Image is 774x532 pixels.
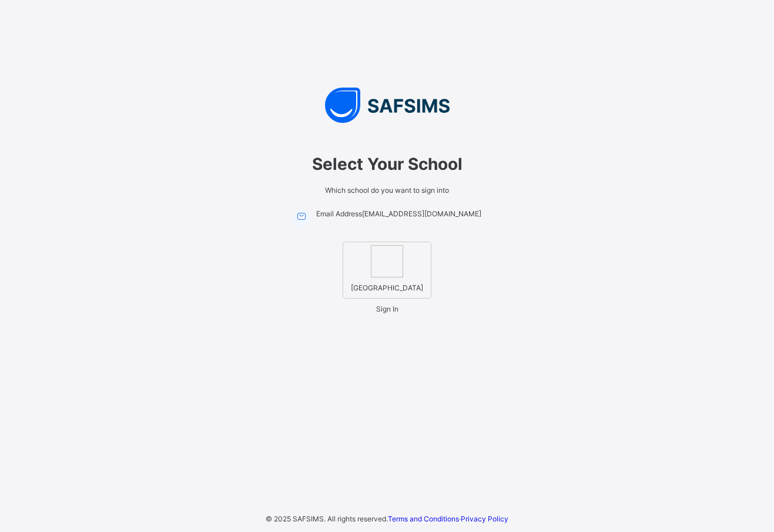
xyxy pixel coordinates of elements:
[223,154,552,174] span: Select Your School
[362,209,481,218] span: [EMAIL_ADDRESS][DOMAIN_NAME]
[388,514,459,523] a: Terms and Conditions
[266,514,388,523] span: © 2025 SAFSIMS. All rights reserved.
[388,514,508,523] span: ·
[371,245,403,277] img: Himma International College
[316,209,362,218] span: Email Address
[461,514,508,523] a: Privacy Policy
[376,305,398,313] span: Sign In
[223,186,552,195] span: Which school do you want to sign into
[348,280,426,295] span: [GEOGRAPHIC_DATA]
[211,88,564,123] img: SAFSIMS Logo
